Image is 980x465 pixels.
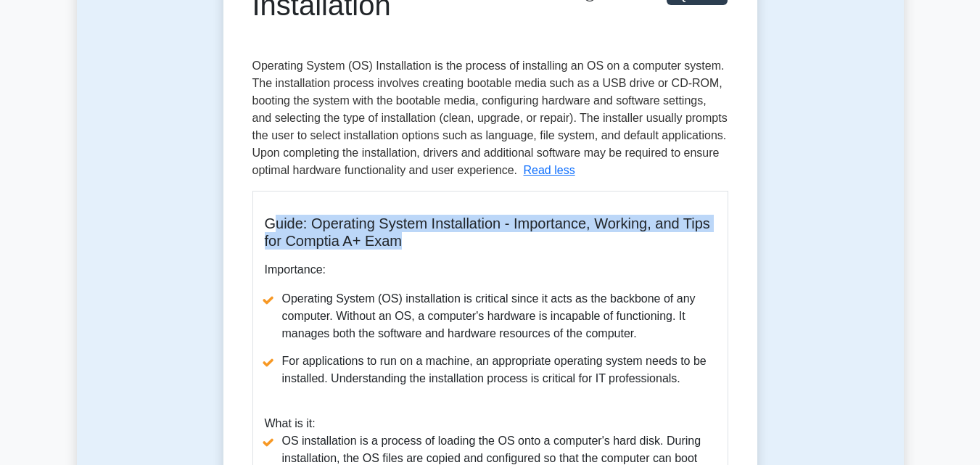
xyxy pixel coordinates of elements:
li: Operating System (OS) installation is critical since it acts as the backbone of any computer. Wit... [265,290,716,342]
li: For applications to run on a machine, an appropriate operating system needs to be installed. Unde... [265,353,716,387]
span: Operating System (OS) Installation is the process of installing an OS on a computer system. The i... [252,59,728,176]
h5: Guide: Operating System Installation - Importance, Working, and Tips for Comptia A+ Exam [265,215,716,250]
button: Read less [524,162,575,179]
p: Importance: [265,261,716,279]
